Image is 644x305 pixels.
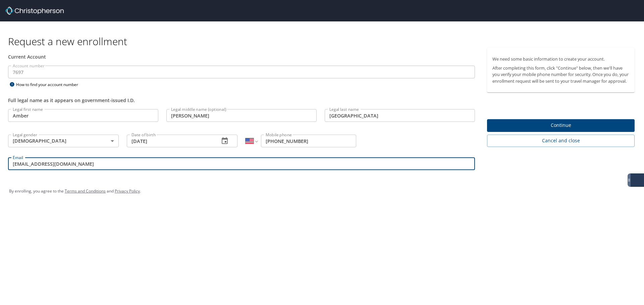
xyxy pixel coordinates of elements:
span: Cancel and close [492,137,629,145]
div: By enrolling, you agree to the and . [9,183,635,200]
input: Enter phone number [261,135,356,147]
img: cbt logo [5,7,64,15]
button: Continue [487,119,635,132]
button: Cancel and close [487,135,635,147]
p: After completing this form, click "Continue" below, then we'll have you verify your mobile phone ... [492,65,629,84]
div: Full legal name as it appears on government-issued I.D. [8,97,475,104]
input: MM/DD/YYYY [127,135,214,147]
div: How to find your account number [8,80,92,89]
span: Continue [492,121,629,130]
a: Terms and Conditions [65,188,106,194]
a: Privacy Policy [115,188,140,194]
div: [DEMOGRAPHIC_DATA] [8,135,119,147]
p: We need some basic information to create your account. [492,56,629,62]
h1: Request a new enrollment [8,35,640,48]
div: Current Account [8,53,475,60]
